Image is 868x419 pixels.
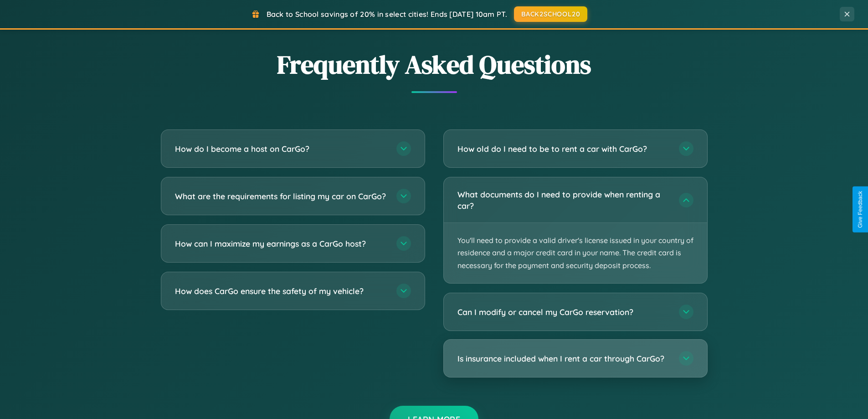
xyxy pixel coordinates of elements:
h3: How do I become a host on CarGo? [175,143,387,155]
h3: How does CarGo ensure the safety of my vehicle? [175,285,387,297]
h3: Can I modify or cancel my CarGo reservation? [457,306,670,318]
h3: What documents do I need to provide when renting a car? [457,189,670,211]
div: Give Feedback [857,191,863,228]
h2: Frequently Asked Questions [161,47,708,82]
h3: What are the requirements for listing my car on CarGo? [175,191,387,202]
button: BACK2SCHOOL20 [514,6,587,22]
h3: How old do I need to be to rent a car with CarGo? [457,143,670,155]
h3: How can I maximize my earnings as a CarGo host? [175,238,387,249]
h3: Is insurance included when I rent a car through CarGo? [457,353,670,364]
p: You'll need to provide a valid driver's license issued in your country of residence and a major c... [444,223,707,283]
span: Back to School savings of 20% in select cities! Ends [DATE] 10am PT. [267,10,507,19]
